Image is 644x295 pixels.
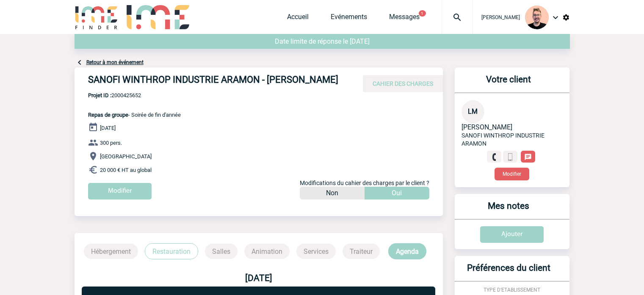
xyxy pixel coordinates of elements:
[145,243,198,259] p: Restauration
[88,92,111,98] b: Projet ID :
[524,153,532,161] img: chat-24-px-w.png
[88,92,181,98] span: 2000425652
[373,80,433,87] span: CAHIER DES CHARGES
[244,244,290,259] p: Animation
[506,153,514,161] img: portable.png
[275,37,370,45] span: Date limite de réponse le [DATE]
[458,74,559,93] h3: Votre client
[331,13,367,25] a: Evénements
[343,244,380,259] p: Traiteur
[525,6,549,29] img: 129741-1.png
[388,243,426,259] p: Agenda
[88,112,128,118] span: Repas de groupe
[481,14,520,20] span: [PERSON_NAME]
[458,201,559,219] h3: Mes notes
[75,5,119,29] img: IME-Finder
[296,244,336,259] p: Services
[287,13,309,25] a: Accueil
[100,140,122,146] span: 300 pers.
[100,167,152,173] span: 20 000 € HT au global
[205,244,238,259] p: Salles
[88,112,181,118] span: - Soirée de fin d'année
[458,263,559,281] h3: Préférences du client
[462,123,512,131] span: [PERSON_NAME]
[392,187,402,199] p: Oui
[389,13,420,25] a: Messages
[468,107,478,115] span: LM
[84,244,138,259] p: Hébergement
[100,125,116,131] span: [DATE]
[484,287,540,293] span: TYPE D'ETABLISSEMENT
[300,180,429,186] span: Modifications du cahier des charges par le client ?
[245,273,272,283] b: [DATE]
[100,153,152,160] span: [GEOGRAPHIC_DATA]
[326,187,338,199] p: Non
[480,226,544,243] input: Ajouter
[88,74,342,89] h4: SANOFI WINTHROP INDUSTRIE ARAMON - [PERSON_NAME]
[419,10,426,17] button: 1
[495,168,529,180] button: Modifier
[88,183,152,199] input: Modifier
[86,59,144,65] a: Retour à mon événement
[490,153,498,161] img: fixe.png
[462,132,544,147] span: SANOFI WINTHROP INDUSTRIE ARAMON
